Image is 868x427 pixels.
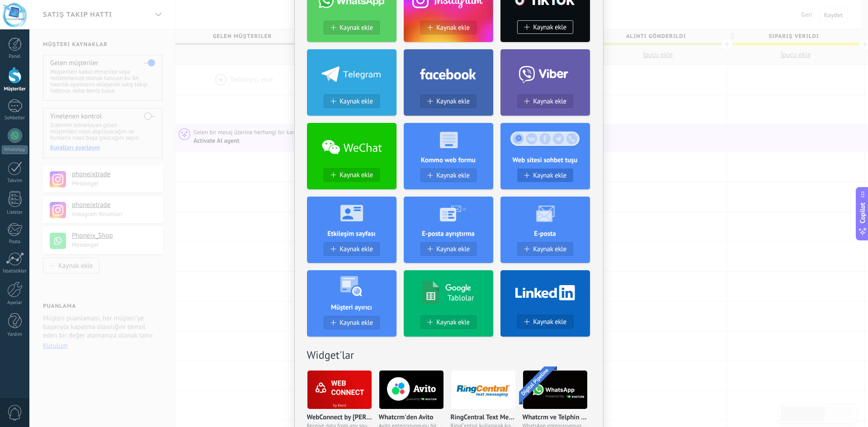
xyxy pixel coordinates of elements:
span: Kaynak ekle [340,319,373,327]
button: Kaynak ekle [324,316,380,329]
h4: Tablolar [448,293,474,303]
span: Kaynak ekle [533,172,566,179]
img: logo_main.jpg [379,368,443,412]
div: Sohbetler [2,115,28,121]
span: Kaynak ekle [340,98,373,105]
p: Whatcrm'den Avito [379,414,434,422]
img: logo_main.png [451,368,515,412]
span: Kaynak ekle [533,245,566,253]
button: Kaynak ekle [324,168,380,182]
img: logo_main.png [523,368,587,412]
div: Listeler [2,210,28,216]
h4: Kommo web formu [404,156,493,164]
span: Kaynak ekle [533,98,566,105]
span: Kaynak ekle [436,245,470,253]
button: Kaynak ekle [420,94,476,108]
h4: Etkileşim sayfası [307,230,396,238]
img: logo_main.png [307,368,372,412]
button: Kaynak ekle [517,169,573,182]
h4: Müşteri ayırıcı [307,303,396,312]
span: Kaynak ekle [340,171,373,179]
button: Kaynak ekle [517,315,573,328]
p: Whatcrm ve Telphin tarafından Whatsapp [523,414,588,422]
button: Kaynak ekle [420,242,476,256]
button: Kaynak ekle [324,94,380,108]
button: Kaynak ekle [420,169,476,182]
button: Kaynak ekle [420,21,476,34]
span: Kaynak ekle [436,98,470,105]
span: Kaynak ekle [436,172,470,179]
p: RingCentral Text Messaging [451,414,516,422]
span: Kaynak ekle [533,318,566,326]
div: Posta [2,239,28,245]
span: Kaynak ekle [340,245,373,253]
button: Kaynak ekle [517,20,573,34]
button: Kaynak ekle [517,242,573,256]
p: WebConnect by [PERSON_NAME] [307,414,372,422]
button: Kaynak ekle [324,21,380,34]
h4: Web sitesi sohbet tuşu [500,156,590,164]
h2: Widget'lar [307,348,591,362]
h4: E-posta [500,230,590,238]
span: Kaynak ekle [533,23,566,31]
div: WhatsApp [2,145,28,154]
button: Kaynak ekle [324,242,380,256]
div: Müşteriler [2,86,28,92]
button: Kaynak ekle [517,94,573,108]
div: Yardım [2,332,28,338]
h4: E-posta ayrıştırma [404,230,493,238]
div: Panel [2,54,28,60]
div: Takvim [2,178,28,184]
span: Kaynak ekle [436,319,470,326]
span: Kaynak ekle [340,24,373,32]
span: Copilot [858,202,867,223]
span: Kaynak ekle [436,24,470,32]
button: Kaynak ekle [420,315,476,329]
div: Ayarlar [2,300,28,306]
div: İstatistikler [2,268,28,274]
